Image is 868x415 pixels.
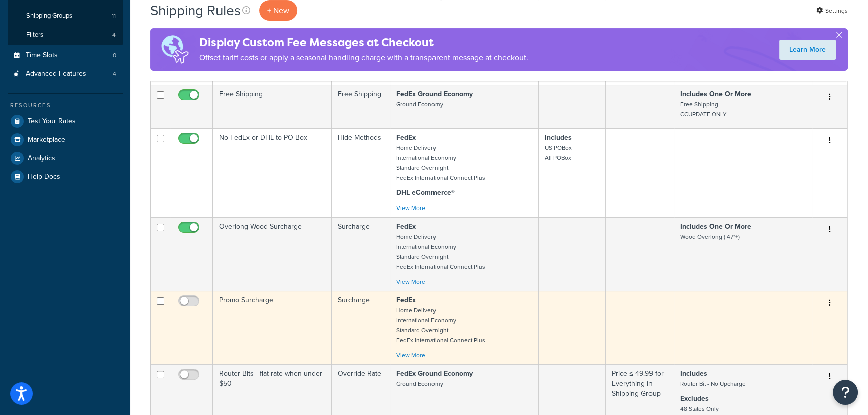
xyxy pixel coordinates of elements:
span: Help Docs [28,173,60,181]
button: Open Resource Center [833,380,858,405]
td: Free Shipping [332,85,390,128]
p: Offset tariff costs or apply a seasonal handling charge with a transparent message at checkout. [199,51,528,65]
td: Free Shipping [213,85,332,128]
strong: FedEx [396,132,416,143]
a: Help Docs [8,168,123,186]
span: Marketplace [28,136,65,144]
a: Test Your Rates [8,112,123,130]
span: 4 [112,31,116,39]
strong: FedEx Ground Economy [396,89,473,99]
small: US POBox All POBox [545,143,572,162]
h1: Shipping Rules [150,1,241,20]
span: 4 [113,70,116,78]
a: View More [396,203,425,213]
span: 0 [113,51,116,60]
small: Home Delivery International Economy Standard Overnight FedEx International Connect Plus [396,143,485,182]
span: Advanced Features [26,70,86,78]
li: Filters [8,26,123,44]
a: Time Slots 0 [8,46,123,65]
small: Ground Economy [396,379,443,388]
a: Settings [816,4,848,18]
strong: Excludes [680,393,709,404]
img: duties-banner-06bc72dcb5fe05cb3f9472aba00be2ae8eb53ab6f0d8bb03d382ba314ac3c341.png [150,28,199,71]
small: Router Bit - No Upcharge [680,379,746,388]
small: Free Shipping CCUPDATE ONLY [680,100,726,119]
a: View More [396,277,425,286]
strong: FedEx [396,221,416,232]
a: Shipping Groups 11 [8,7,123,25]
strong: FedEx [396,295,416,305]
strong: Includes One Or More [680,89,751,99]
strong: DHL eCommerce® [396,187,455,198]
a: Analytics [8,149,123,167]
strong: Includes [680,368,707,379]
li: Advanced Features [8,65,123,83]
h4: Display Custom Fee Messages at Checkout [199,34,528,51]
strong: Includes [545,132,572,143]
span: Filters [26,31,43,39]
small: Home Delivery International Economy Standard Overnight FedEx International Connect Plus [396,306,485,345]
strong: FedEx Ground Economy [396,368,473,379]
td: Surcharge [332,217,390,291]
span: Analytics [28,154,55,163]
a: Learn More [779,40,836,60]
td: Promo Surcharge [213,291,332,364]
td: No FedEx or DHL to PO Box [213,128,332,217]
a: Marketplace [8,131,123,149]
a: Advanced Features 4 [8,65,123,83]
strong: Includes One Or More [680,221,751,232]
a: Filters 4 [8,26,123,44]
td: Overlong Wood Surcharge [213,217,332,291]
li: Time Slots [8,46,123,65]
li: Shipping Groups [8,7,123,25]
a: View More [396,351,425,360]
span: Time Slots [26,51,58,60]
small: Wood Overlong ( 47"+) [680,232,740,241]
td: Hide Methods [332,128,390,217]
div: Resources [8,101,123,110]
span: Test Your Rates [28,117,76,126]
td: Surcharge [332,291,390,364]
small: Ground Economy [396,100,443,109]
span: Shipping Groups [26,12,72,20]
small: Home Delivery International Economy Standard Overnight FedEx International Connect Plus [396,232,485,271]
span: 11 [112,12,116,20]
